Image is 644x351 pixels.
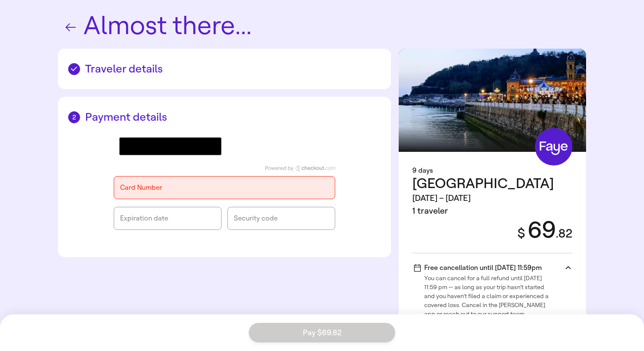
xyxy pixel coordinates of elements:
div: 69 [507,218,572,243]
iframe: PayPal-paypal [227,137,330,155]
span: You can cancel for a full refund until [DATE] 11:59 pm — as long as your trip hasn’t started and ... [424,272,552,319]
span: Pay $69.82 [303,329,342,336]
iframe: checkout-frames-cardNumber [120,187,329,195]
div: [DATE] – [DATE] [412,192,554,205]
h1: Almost there... [58,12,586,40]
iframe: checkout-frames-cvv [234,218,329,226]
button: Pay $69.82 [249,323,395,342]
h2: Payment details [68,110,381,124]
span: [GEOGRAPHIC_DATA] [412,175,554,192]
span: Free cancellation until [DATE] 11:59pm [414,264,542,272]
div: 1 traveler [412,205,554,218]
iframe: checkout-frames-expiryDate [120,218,215,226]
div: 9 days [412,165,572,176]
button: Google Pay [119,137,221,155]
span: $ [517,226,525,241]
span: . 82 [556,226,572,241]
h2: Traveler details [68,62,381,75]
